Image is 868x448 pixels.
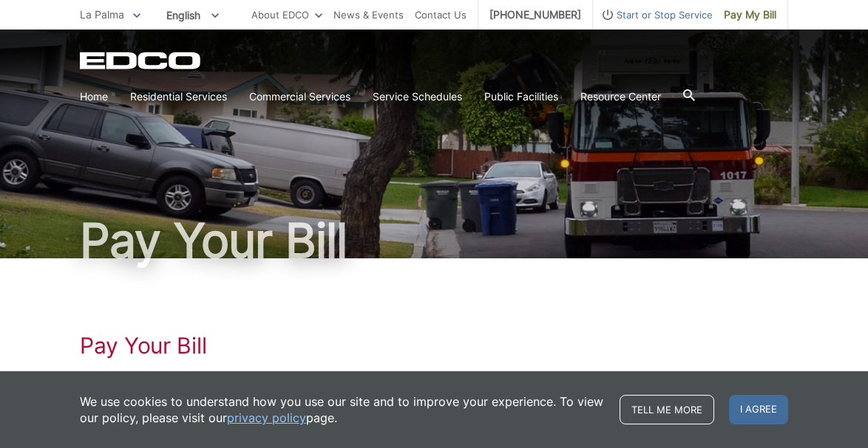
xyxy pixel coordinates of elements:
a: privacy policy [227,410,306,426]
span: I agree [729,395,788,424]
a: News & Events [333,7,404,23]
a: Public Facilities [484,89,558,105]
a: Residential Services [130,89,227,105]
a: Commercial Services [249,89,350,105]
a: Resource Center [580,89,661,105]
a: Home [80,89,108,105]
span: English [155,3,230,27]
a: Tell me more [620,395,714,424]
span: Pay My Bill [724,7,776,23]
h1: Pay Your Bill [80,217,788,264]
a: Service Schedules [373,89,462,105]
span: La Palma [80,8,124,21]
a: Contact Us [415,7,467,23]
a: About EDCO [251,7,322,23]
p: We use cookies to understand how you use our site and to improve your experience. To view our pol... [80,393,605,426]
h1: Pay Your Bill [80,332,788,359]
a: EDCD logo. Return to the homepage. [80,52,203,69]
